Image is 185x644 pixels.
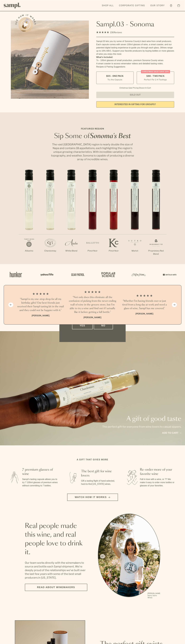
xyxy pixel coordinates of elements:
p: [PERSON_NAME] Sutro, Sutro Wines [148,592,160,599]
p: Chardonnay [40,249,61,252]
a: Shop All [101,3,115,8]
h3: “Whether I'm having friends over or just tired from a long day at work and need a glass of wine, ... [121,299,168,310]
li: 1 / 4 [17,290,64,319]
b: [PERSON_NAME] [83,316,101,319]
p: A gift of good taste [102,416,181,422]
li: 6 / 7 [124,170,145,261]
p: Pinot Noir [103,249,124,252]
button: Sold Out [96,92,174,98]
span: $55 - One Pack [106,75,124,78]
p: White Blend [61,249,82,252]
button: Previous slide [8,303,13,307]
small: Try the Capsule [108,78,122,81]
a: interested in gifting for groups? [96,101,174,108]
b: [PERSON_NAME] [32,314,50,317]
li: 3 / 4 [121,290,168,319]
button: Yes [72,322,93,329]
li: 2 / 4 [69,290,116,319]
p: Pinot Noir [82,249,103,252]
b: [PERSON_NAME] [135,312,153,315]
p: The perfect gift for everyone from wine lovers to casual sippers. [102,425,181,429]
li: 3 / 7 [61,170,82,261]
button: See how it works [18,17,33,32]
li: 5 / 7 [103,170,124,261]
div: slide 1 [98,514,160,599]
img: Sampl.03 - Sonoma [11,21,89,99]
p: Merlot [124,249,145,252]
h3: “Sampl is my one-stop shop for all my birthday gifts! Our best friends just received their Sampl ... [17,297,64,312]
a: Add to cart [162,431,181,435]
a: Our Story [149,3,166,8]
p: Proprietary Red Blend [145,249,167,256]
ul: carousel [98,514,160,599]
li: 4 / 7 [82,170,103,261]
span: $88 - Two Pack [146,75,165,78]
p: Albarino [19,249,40,252]
a: Corporate Gifting [118,3,146,8]
img: Sampl logo [4,3,21,8]
div: 136Reviews [96,31,122,34]
h3: “Not only does this eliminate all the confusion of picking from the never ending wall of wine in ... [69,295,116,314]
div: Christmas SALE! Save 20% [141,70,170,73]
button: Next slide [172,303,177,307]
li: 7 / 7 [145,170,167,264]
li: 2 / 7 [40,170,61,261]
small: Perfect For 2-4 Tastings [144,78,167,81]
li: 1 / 7 [19,170,40,261]
button: No [94,322,113,329]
